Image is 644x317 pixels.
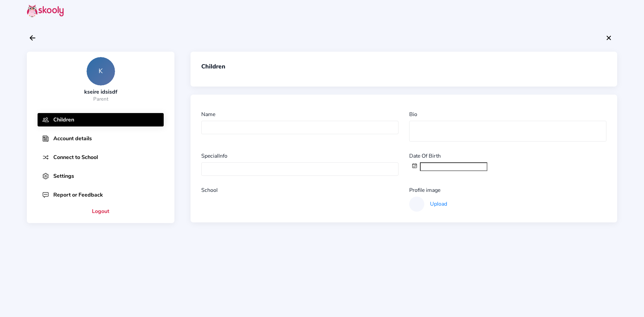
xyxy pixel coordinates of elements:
div: Bio [409,111,606,118]
img: chatbox-ellipses-outline.svg [42,192,49,198]
button: Connect to School [38,151,164,164]
button: calendar outline [409,163,420,168]
img: newspaper-outline.svg [42,135,49,142]
div: Children [201,62,225,70]
img: Skooly [27,4,64,17]
button: Report or Feedback [38,188,164,202]
div: School [201,187,398,194]
img: people-outline.svg [42,116,49,123]
ion-icon: calendar outline [412,163,417,168]
button: Upload [424,199,453,209]
div: kseire idsisdf [84,88,117,96]
ion-icon: close [605,34,613,42]
div: Parent [84,96,117,102]
div: SpecialInfo [201,152,398,160]
div: Profile image [409,187,606,194]
button: close [603,32,614,44]
div: Date Of Birth [409,152,606,160]
div: K [87,57,115,86]
button: Account details [38,132,164,145]
button: Settings [38,169,164,183]
button: Logout [27,205,174,218]
div: Name [201,111,398,118]
button: Children [38,113,164,126]
ion-icon: arrow back outline [29,34,37,42]
button: arrow back outline [27,32,38,44]
img: settings-outline.svg [42,173,49,179]
img: shuffle.svg [42,154,49,161]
